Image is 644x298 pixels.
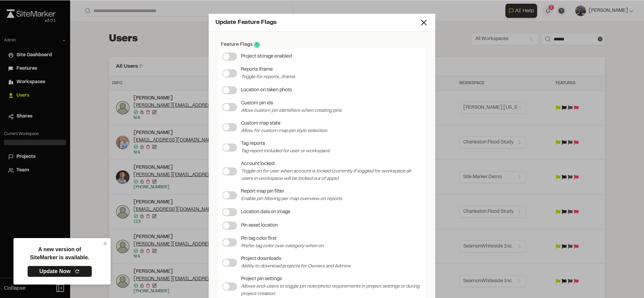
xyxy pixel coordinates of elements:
[241,140,330,147] p: Tag reports
[241,275,422,283] p: Project pin settings
[241,53,292,60] p: Project storage enabled
[241,120,327,127] p: Custom map state
[241,188,342,195] p: Report map pin filter
[241,87,292,94] p: Location on taken photo
[241,73,295,81] p: Toggle for reports_iframe
[218,41,426,48] div: Feature Flags
[241,263,351,270] p: Ability to download projects for Owners and Admins
[241,160,422,168] p: Account locked
[241,222,278,229] p: Pin asset location
[241,100,342,107] p: Custom pin ids
[103,241,108,246] button: close
[215,18,419,27] div: Update Feature Flags
[27,266,92,277] a: Update Now
[241,168,422,183] p: Toggle on for user when account is locked (currently if toggled for workspace all users in worksp...
[241,66,295,73] p: Reports iframe
[241,127,327,135] p: Allow for custom map pin style selection
[241,242,324,250] p: Prefer tag color over category when on
[241,255,351,263] p: Project downloads
[241,235,324,242] p: Pin tag color first
[30,245,89,262] p: A new version of SiteMarker is available.
[241,147,330,155] p: Tag report included for user or workspace
[241,195,342,203] p: Enable pin filtering per map overview on reports
[241,208,290,216] p: Location data on image
[241,283,422,298] p: Allows end-users to toggle pin note/photo requirements in project settings or during project crea...
[241,107,342,114] p: Allow custom pin identifiers when creating pins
